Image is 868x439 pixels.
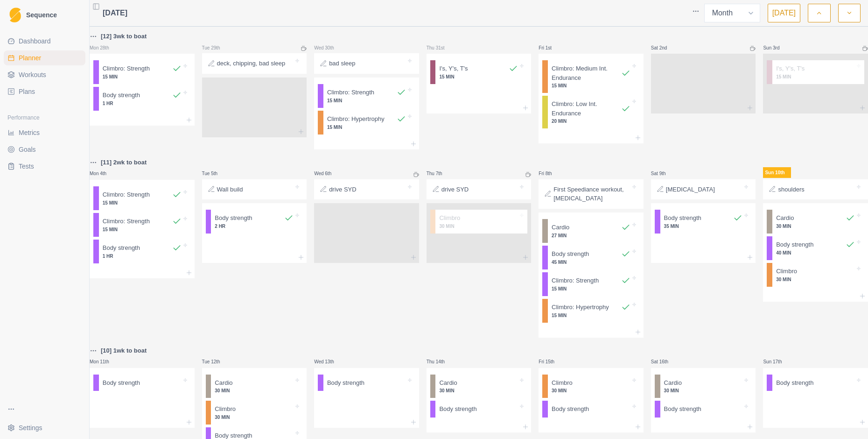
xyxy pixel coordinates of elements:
[767,375,864,391] div: Body strength
[19,70,46,79] span: Workouts
[103,100,182,107] p: 1 HR
[206,375,303,398] div: Cardio30 MIN
[539,44,567,51] p: Fri 1st
[776,223,855,230] p: 30 MIN
[202,53,307,74] div: deck, chipping, bad sleep
[202,170,230,177] p: Tue 5th
[19,53,41,63] span: Planner
[4,420,85,435] button: Settings
[767,263,864,287] div: Climbro30 MIN
[767,236,864,260] div: Body strength40 MIN
[552,223,569,232] p: Cardio
[439,213,460,223] p: Climbro
[542,272,640,296] div: Climbro: Strength15 MIN
[552,249,589,259] p: Body strength
[427,358,455,365] p: Thu 14th
[664,378,682,388] p: Cardio
[215,404,236,414] p: Climbro
[430,401,528,418] div: Body strength
[439,64,468,73] p: I's, Y's, T's
[427,179,532,200] div: drive SYD
[103,253,182,260] p: 1 HR
[202,358,230,365] p: Tue 12th
[101,32,147,41] p: [12] 3wk to boat
[439,223,518,230] p: 30 MIN
[4,84,85,99] a: Plans
[19,162,34,171] span: Tests
[664,404,701,414] p: Body strength
[778,185,804,194] p: shoulders
[542,96,640,128] div: Climbro: Low Int. Endurance20 MIN
[4,67,85,82] a: Workouts
[217,59,286,68] p: deck, chipping, bad sleep
[768,4,800,22] button: [DATE]
[202,179,307,200] div: Wall build
[103,217,150,226] p: Climbro: Strength
[439,378,457,388] p: Cardio
[90,358,118,365] p: Mon 11th
[776,276,855,283] p: 30 MIN
[314,53,419,74] div: bad sleep
[539,358,567,365] p: Fri 15th
[19,145,36,154] span: Goals
[318,84,415,108] div: Climbro: Strength15 MIN
[552,64,621,82] p: Climbro: Medium Int. Endurance
[552,303,609,312] p: Climbro: Hypertrophy
[93,186,191,210] div: Climbro: Strength15 MIN
[552,118,630,125] p: 20 MIN
[441,185,469,194] p: drive SYD
[90,170,118,177] p: Mon 4th
[318,111,415,135] div: Climbro: Hypertrophy15 MIN
[552,404,589,414] p: Body strength
[314,170,342,177] p: Wed 6th
[552,99,621,118] p: Climbro: Low Int. Endurance
[19,36,51,46] span: Dashboard
[93,60,191,84] div: Climbro: Strength15 MIN
[552,232,630,239] p: 27 MIN
[430,375,528,398] div: Cardio30 MIN
[552,387,630,394] p: 30 MIN
[103,91,140,100] p: Body strength
[314,358,342,365] p: Wed 13th
[327,124,406,131] p: 15 MIN
[206,210,303,234] div: Body strength2 HR
[327,97,406,104] p: 15 MIN
[666,185,715,194] p: [MEDICAL_DATA]
[552,378,573,388] p: Climbro
[655,375,752,398] div: Cardio30 MIN
[4,110,85,125] div: Performance
[776,213,794,223] p: Cardio
[4,34,85,49] a: Dashboard
[103,199,182,206] p: 15 MIN
[552,259,630,266] p: 45 MIN
[539,170,567,177] p: Fri 8th
[776,378,813,388] p: Body strength
[542,375,640,398] div: Climbro30 MIN
[103,64,150,73] p: Climbro: Strength
[767,60,864,84] div: I's, Y's, T's15 MIN
[552,285,630,292] p: 15 MIN
[103,7,127,19] span: [DATE]
[427,44,455,51] p: Thu 31st
[552,312,630,319] p: 15 MIN
[318,375,415,391] div: Body strength
[776,64,805,73] p: I's, Y's, T's
[4,50,85,65] a: Planner
[430,60,528,84] div: I's, Y's, T's15 MIN
[763,179,868,200] div: shoulders
[314,179,419,200] div: drive SYD
[101,346,147,355] p: [10] 1wk to boat
[763,358,791,365] p: Sun 17th
[776,249,855,256] p: 40 MIN
[542,219,640,243] div: Cardio27 MIN
[776,240,813,249] p: Body strength
[651,179,756,200] div: [MEDICAL_DATA]
[93,375,191,391] div: Body strength
[9,7,21,23] img: Logo
[651,358,679,365] p: Sat 16th
[430,210,528,234] div: Climbro30 MIN
[655,210,752,234] div: Body strength35 MIN
[651,170,679,177] p: Sat 9th
[327,378,364,388] p: Body strength
[776,73,855,80] p: 15 MIN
